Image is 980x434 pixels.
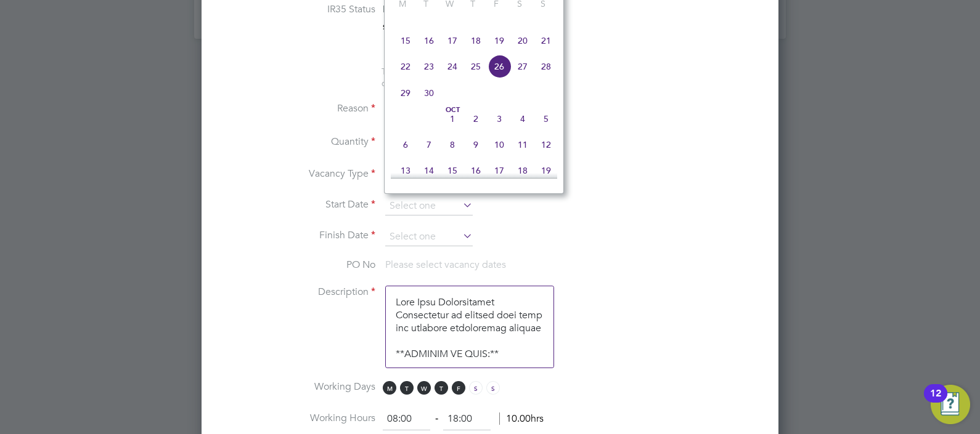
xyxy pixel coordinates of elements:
span: 25 [464,55,488,78]
label: Working Days [221,380,375,393]
input: Select one [385,228,473,246]
label: Quantity [221,135,375,148]
span: 26 [488,55,511,78]
span: 19 [488,29,511,52]
input: 08:00 [383,408,430,430]
span: 18 [511,159,534,182]
span: 19 [534,159,558,182]
span: 11 [511,133,534,156]
span: 5 [534,107,558,131]
button: Open Resource Center, 12 new notifications [931,385,970,424]
span: 30 [417,81,441,105]
span: 4 [511,107,534,131]
span: ‐ [433,412,441,425]
label: Reason [221,102,375,115]
label: IR35 Status [221,3,375,16]
span: 15 [441,159,464,182]
span: M [383,381,396,395]
span: Oct [441,107,464,113]
span: 18 [464,29,488,52]
span: 2 [464,107,488,131]
label: Start Date [221,198,375,211]
label: Description [221,286,375,299]
span: 23 [417,55,441,78]
span: S [469,381,483,395]
span: 13 [394,159,417,182]
span: 9 [464,133,488,156]
strong: Status Determination Statement [383,23,496,31]
label: PO No [221,259,375,271]
span: T [435,381,448,395]
span: 17 [488,159,511,182]
span: 22 [394,55,417,78]
span: 16 [464,159,488,182]
input: Select one [385,197,473,215]
input: 17:00 [443,408,491,430]
span: 20 [511,29,534,52]
span: 1 [441,107,464,131]
span: 10.00hrs [499,412,544,425]
span: 24 [441,55,464,78]
span: 14 [417,159,441,182]
span: 16 [417,29,441,52]
span: 21 [534,29,558,52]
span: 10 [488,133,511,156]
div: 12 [930,393,941,409]
span: 7 [417,133,441,156]
span: 27 [511,55,534,78]
span: 15 [394,29,417,52]
span: 12 [534,133,558,156]
label: Vacancy Type [221,167,375,180]
span: 28 [534,55,558,78]
span: 29 [394,81,417,105]
label: Finish Date [221,229,375,242]
span: W [417,381,431,395]
span: F [452,381,465,395]
span: 17 [441,29,464,52]
span: Inside IR35 [383,3,431,15]
span: 8 [441,133,464,156]
span: The status determination for this position can be updated after creating the vacancy [382,66,548,88]
label: Working Hours [221,412,375,425]
span: 3 [488,107,511,131]
span: Please select vacancy dates [385,259,506,271]
span: 6 [394,133,417,156]
span: S [486,381,500,395]
span: T [400,381,414,395]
